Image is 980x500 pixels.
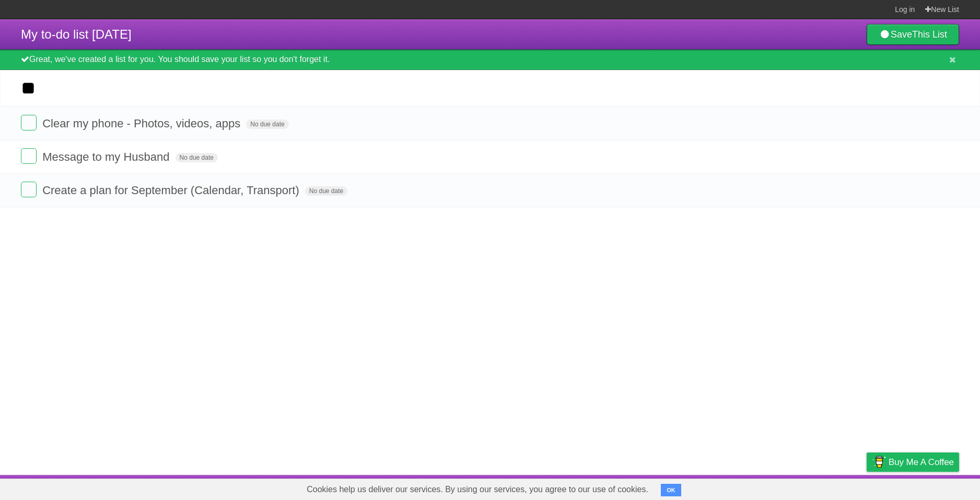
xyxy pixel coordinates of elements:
[728,478,750,497] a: About
[42,117,243,130] span: Clear my phone - Photos, videos, apps
[762,478,804,497] a: Developers
[912,29,947,40] b: This List
[21,182,37,197] label: Done
[889,453,954,471] span: Buy me a coffee
[21,27,132,41] span: My to-do list [DATE]
[176,153,218,162] span: No due date
[818,478,841,497] a: Terms
[42,150,172,163] span: Message to my Husband
[853,478,880,497] a: Privacy
[305,186,347,196] span: No due date
[42,184,302,197] span: Create a plan for September (Calendar, Transport)
[21,115,37,130] label: Done
[867,24,959,45] a: SaveThis List
[21,148,37,164] label: Done
[893,478,959,497] a: Suggest a feature
[661,484,681,496] button: OK
[872,453,886,471] img: Buy me a coffee
[246,120,288,129] span: No due date
[296,479,659,500] span: Cookies help us deliver our services. By using our services, you agree to our use of cookies.
[867,453,959,472] a: Buy me a coffee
